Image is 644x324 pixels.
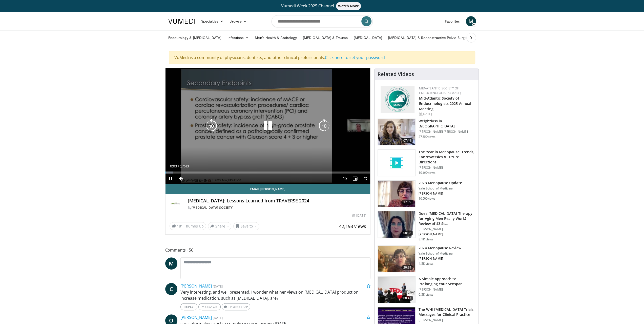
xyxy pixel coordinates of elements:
[222,303,250,310] a: Thumbs Up
[350,174,360,184] button: Enable picture-in-picture mode
[419,232,475,236] p: [PERSON_NAME]
[198,16,227,26] a: Specialties
[419,149,475,165] h3: The Year in Menopause: Trends, Controversies & Future Directions
[378,180,475,207] a: 17:39 2023 Menopause Update Yale School of Medicine [PERSON_NAME] 10.5K views
[165,247,371,253] span: Comments 56
[419,130,475,134] p: [PERSON_NAME] [PERSON_NAME]
[165,33,224,43] a: Endourology & [MEDICAL_DATA]
[385,33,473,43] a: [MEDICAL_DATA] & Reconstructive Pelvic Surgery
[378,149,475,176] a: The Year in Menopause: Trends, Controversies & Future Directions [PERSON_NAME] 10.0K views
[419,96,471,111] a: Mid-Atlantic Society of Endocrinologists 2025 Annual Meeting
[419,119,475,129] h3: Weightloss in [GEOGRAPHIC_DATA]
[419,237,433,241] p: 8.1K views
[272,15,373,27] input: Search topics, interventions
[419,245,461,251] h3: 2024 Menopause Review
[180,303,197,310] a: Reply
[419,262,433,266] p: 4.5K views
[378,211,415,238] img: 4d4bce34-7cbb-4531-8d0c-5308a71d9d6c.150x105_q85_crop-smart_upscale.jpg
[419,318,475,322] p: [PERSON_NAME]
[208,222,232,230] button: Share
[168,19,195,24] img: VuMedi Logo
[188,198,366,204] h4: [MEDICAL_DATA]: Lessons Learned from TRAVERSE 2024
[378,245,475,272] a: 20:29 2024 Menopause Review Yale School of Medicine [PERSON_NAME] 4.5K views
[419,135,435,139] p: 27.5K views
[180,164,189,168] span: 17:43
[180,283,212,289] a: [PERSON_NAME]
[192,205,233,210] a: [MEDICAL_DATA] Society
[170,164,177,168] span: 0:03
[419,307,475,317] h3: The WHI [MEDICAL_DATA] Trials: Messages for Clinical Practice
[165,171,370,174] div: Progress Bar
[352,213,366,218] div: [DATE]
[325,55,385,60] a: Click here to set your password
[419,257,461,261] p: [PERSON_NAME]
[226,16,250,26] a: Browse
[378,181,415,207] img: 1b7e2ecf-010f-4a61-8cdc-5c411c26c8d3.150x105_q85_crop-smart_upscale.jpg
[165,174,176,184] button: Pause
[419,197,435,201] p: 10.5K views
[419,211,475,226] h3: Does [MEDICAL_DATA] Therapy for Aging Men Really Work? Review of 43 St…
[419,171,435,175] p: 10.0K views
[170,222,206,230] a: 181 Thumbs Up
[419,112,474,116] div: [DATE]
[419,252,461,256] p: Yale School of Medicine
[198,303,221,310] a: Message
[178,164,179,168] span: /
[419,276,475,287] h3: A Simple Approach to Prolonging Your Sexspan
[213,284,223,289] small: [DATE]
[177,224,183,228] span: 181
[378,276,475,303] a: 08:47 A Simple Approach to Prolonging Your Sexspan [PERSON_NAME] 6.5K views
[378,277,415,303] img: c4bd4661-e278-4c34-863c-57c104f39734.150x105_q85_crop-smart_upscale.jpg
[252,33,300,43] a: Men’s Health & Andrology
[419,186,462,190] p: Yale School of Medicine
[419,293,433,297] p: 6.5K views
[419,288,475,292] p: [PERSON_NAME]
[442,16,463,26] a: Favorites
[401,265,413,270] span: 20:29
[165,68,370,184] video-js: Video Player
[170,198,182,210] img: Androgen Society
[401,296,413,301] span: 08:47
[165,184,370,194] a: Email [PERSON_NAME]
[401,231,413,236] span: 08:36
[378,71,414,77] h4: Related Videos
[378,246,415,272] img: 692f135d-47bd-4f7e-b54d-786d036e68d3.150x105_q85_crop-smart_upscale.jpg
[378,119,415,145] img: 9983fed1-7565-45be-8934-aef1103ce6e2.150x105_q85_crop-smart_upscale.jpg
[419,180,462,185] h3: 2023 Menopause Update
[233,222,259,230] button: Save to
[419,166,475,170] p: [PERSON_NAME]
[378,119,475,145] a: 07:41 Weightloss in [GEOGRAPHIC_DATA] [PERSON_NAME] [PERSON_NAME] 27.5K views
[300,33,351,43] a: [MEDICAL_DATA] & Trauma
[336,2,361,10] span: Watch Now!
[165,283,177,295] a: C
[340,174,350,184] button: Playback Rate
[169,51,475,64] div: VuMedi is a community of physicians, dentists, and other clinical professionals.
[381,86,414,113] img: f382488c-070d-4809-84b7-f09b370f5972.png.150x105_q85_autocrop_double_scale_upscale_version-0.2.png
[213,315,223,320] small: [DATE]
[176,174,186,184] button: Mute
[419,227,475,231] p: [PERSON_NAME]
[339,223,366,229] span: 42,193 views
[419,86,461,95] a: Mid-Atlantic Society of Endocrinologists (MASE)
[401,200,413,205] span: 17:39
[401,138,413,143] span: 07:41
[188,205,366,210] div: By
[419,192,462,196] p: [PERSON_NAME]
[224,33,252,43] a: Infections
[165,257,177,270] a: M
[360,174,370,184] button: Fullscreen
[466,16,476,26] a: M
[378,211,475,241] a: 08:36 Does [MEDICAL_DATA] Therapy for Aging Men Really Work? Review of 43 St… [PERSON_NAME] [PERS...
[378,150,415,176] img: video_placeholder_short.svg
[180,315,212,320] a: [PERSON_NAME]
[351,33,385,43] a: [MEDICAL_DATA]
[180,289,371,301] p: Very interesting, and well presented. I wonder what her views on [MEDICAL_DATA] production increa...
[169,2,475,10] a: Vumedi Week 2025 ChannelWatch Now!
